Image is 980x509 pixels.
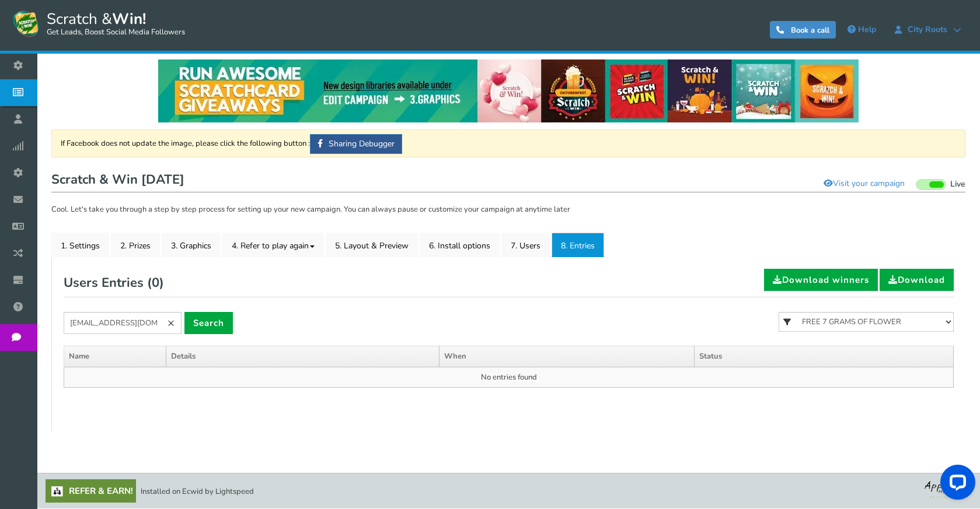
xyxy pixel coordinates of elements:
a: 2. Prizes [111,233,160,257]
a: 1. Settings [51,233,109,257]
a: Search [184,312,233,334]
a: Book a call [770,21,836,38]
th: Name [64,346,166,367]
a: 4. Refer to play again [222,233,324,257]
span: Installed on Ecwid by Lightspeed [141,486,254,497]
a: Download winners [764,269,878,291]
a: Download [880,269,954,291]
span: Live [950,179,965,190]
h2: Users Entries ( ) [64,269,164,297]
input: Search by name or email [64,312,182,334]
td: No entries found [64,367,954,388]
th: When [440,346,694,367]
span: Scratch & [41,9,185,38]
a: 7. Users [501,233,550,257]
a: Refer & Earn! [46,479,136,503]
h1: Scratch & Win [DATE] [51,169,965,192]
th: Details [166,346,440,367]
a: × [161,312,182,334]
span: 0 [152,274,159,292]
iframe: LiveChat chat widget [931,460,980,509]
img: bg_logo_foot.webp [925,479,971,499]
span: City Roots [902,25,953,34]
a: Sharing Debugger [310,134,402,154]
a: 6. Install options [420,233,500,257]
img: Scratch and Win [12,9,41,38]
th: Status [694,346,953,367]
span: Help [858,24,876,35]
div: If Facebook does not update the image, please click the following button : [51,129,965,157]
small: Get Leads, Boost Social Media Followers [47,28,185,37]
span: Book a call [791,25,829,36]
img: festival-poster-2020.webp [158,59,859,122]
a: Help [842,20,882,39]
a: Scratch &Win! Get Leads, Boost Social Media Followers [12,9,185,38]
a: 3. Graphics [162,233,221,257]
p: Cool. Let's take you through a step by step process for setting up your new campaign. You can alw... [51,204,965,216]
a: Visit your campaign [816,174,912,194]
a: 8. Entries [552,233,604,257]
a: 5. Layout & Preview [326,233,418,257]
strong: Win! [112,9,146,29]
